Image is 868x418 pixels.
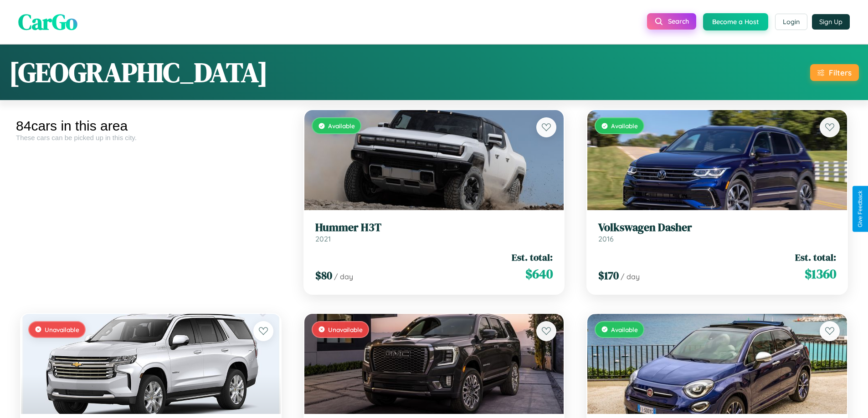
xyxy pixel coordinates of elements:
[611,326,638,333] span: Available
[775,14,807,30] button: Login
[829,68,852,77] div: Filters
[18,7,77,37] span: CarGo
[328,122,355,130] span: Available
[512,251,553,264] span: Est. total:
[668,17,689,25] span: Search
[328,326,363,333] span: Unavailable
[857,191,863,227] div: Give Feedback
[315,221,553,243] a: Hummer H3T2021
[598,221,836,234] h3: Volkswagen Dasher
[810,64,859,81] button: Filters
[647,13,696,30] button: Search
[703,13,768,30] button: Become a Host
[621,272,640,281] span: / day
[334,272,353,281] span: / day
[795,251,836,264] span: Est. total:
[611,122,638,130] span: Available
[525,265,553,283] span: $ 640
[812,14,850,30] button: Sign Up
[9,54,268,91] h1: [GEOGRAPHIC_DATA]
[315,268,332,283] span: $ 80
[315,221,553,234] h3: Hummer H3T
[16,118,286,134] div: 84 cars in this area
[16,134,286,141] div: These cars can be picked up in this city.
[598,234,614,243] span: 2016
[45,326,79,333] span: Unavailable
[598,221,836,243] a: Volkswagen Dasher2016
[315,234,331,243] span: 2021
[805,265,836,283] span: $ 1360
[598,268,619,283] span: $ 170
